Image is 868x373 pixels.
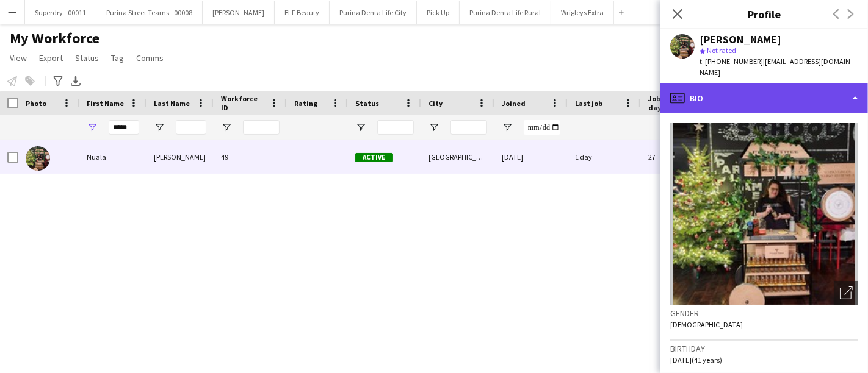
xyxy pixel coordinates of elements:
[26,99,46,108] span: Photo
[243,120,280,135] input: Workforce ID Filter Input
[377,120,414,135] input: Status Filter Input
[330,1,417,24] button: Purina Denta Life City
[109,120,139,135] input: First Name Filter Input
[146,140,214,174] div: [PERSON_NAME]
[417,1,460,24] button: Pick Up
[154,122,165,133] button: Open Filter Menu
[131,50,168,66] a: Comms
[524,120,560,135] input: Joined Filter Input
[10,52,27,63] span: View
[221,122,232,133] button: Open Filter Menu
[670,308,858,319] h3: Gender
[670,355,722,364] span: [DATE] (41 years)
[75,52,99,63] span: Status
[700,57,854,77] span: | [EMAIL_ADDRESS][DOMAIN_NAME]
[670,123,858,305] img: Crew avatar or photo
[575,99,602,108] span: Last job
[26,146,50,171] img: Nuala Casey
[700,34,781,45] div: [PERSON_NAME]
[136,52,164,63] span: Comms
[502,122,513,133] button: Open Filter Menu
[460,1,551,24] button: Purina Denta Life Rural
[429,99,443,108] span: City
[294,99,317,108] span: Rating
[25,1,96,24] button: Superdry - 00011
[700,57,763,66] span: t. [PHONE_NUMBER]
[214,140,287,174] div: 49
[106,50,129,66] a: Tag
[275,1,330,24] button: ELF Beauty
[39,52,63,63] span: Export
[568,140,641,174] div: 1 day
[176,120,206,135] input: Last Name Filter Input
[660,83,868,113] div: Bio
[502,99,526,108] span: Joined
[355,122,366,133] button: Open Filter Menu
[494,140,568,174] div: [DATE]
[87,99,124,108] span: First Name
[355,99,379,108] span: Status
[648,94,698,112] span: Jobs (last 90 days)
[68,74,83,88] app-action-btn: Export XLSX
[670,320,743,329] span: [DEMOGRAPHIC_DATA]
[641,140,720,174] div: 27
[5,50,32,66] a: View
[221,94,265,112] span: Workforce ID
[51,74,65,88] app-action-btn: Advanced filters
[96,1,203,24] button: Purina Street Teams - 00008
[111,52,124,63] span: Tag
[834,281,858,305] div: Open photos pop-in
[355,153,393,162] span: Active
[670,343,858,354] h3: Birthday
[70,50,104,66] a: Status
[10,29,99,48] span: My Workforce
[551,1,614,24] button: Wrigleys Extra
[79,140,146,174] div: Nuala
[450,120,487,135] input: City Filter Input
[154,99,190,108] span: Last Name
[429,122,439,133] button: Open Filter Menu
[707,46,736,55] span: Not rated
[660,6,868,22] h3: Profile
[87,122,98,133] button: Open Filter Menu
[34,50,68,66] a: Export
[203,1,275,24] button: [PERSON_NAME]
[421,140,494,174] div: [GEOGRAPHIC_DATA]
